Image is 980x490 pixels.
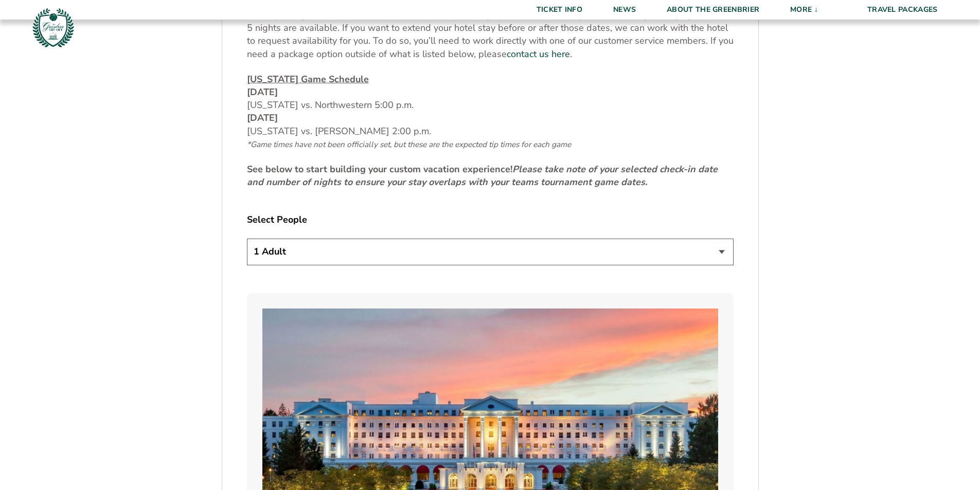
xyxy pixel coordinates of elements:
[570,48,572,60] span: .
[247,213,734,226] label: Select People
[247,73,369,85] u: [US_STATE] Game Schedule
[507,48,570,61] a: contact us here
[247,112,278,124] strong: [DATE]
[247,9,734,60] span: Custom packages ranging from 3 to 5 nights are available. If you want to extend your hotel stay b...
[247,73,734,151] p: [US_STATE] vs. Northwestern 5:00 p.m. [US_STATE] vs. [PERSON_NAME] 2:00 p.m.
[247,163,718,188] em: Please take note of your selected check-in date and number of nights to ensure your stay overlaps...
[247,139,571,150] span: *Game times have not been officially set, but these are the expected tip times for each game
[31,5,76,50] img: Greenbrier Tip-Off
[247,86,278,98] strong: [DATE]
[247,163,718,188] strong: See below to start building your custom vacation experience!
